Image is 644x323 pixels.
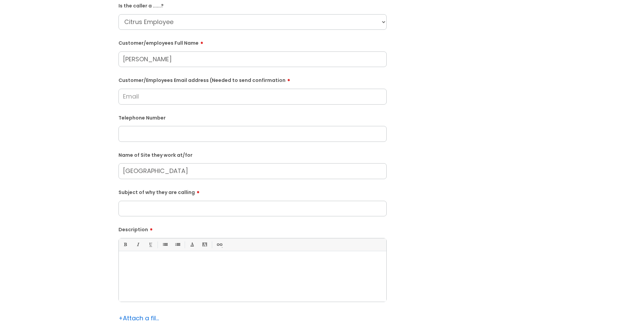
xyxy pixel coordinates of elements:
a: Link [215,240,223,249]
a: Italic (Ctrl-I) [133,240,142,249]
input: Email [118,89,387,104]
label: Is the caller a ......? [118,2,387,9]
a: Bold (Ctrl-B) [121,240,129,249]
label: Telephone Number [118,114,387,121]
a: 1. Ordered List (Ctrl-Shift-8) [173,240,182,249]
label: Description [118,224,387,233]
label: Customer/Employees Email address (Needed to send confirmation [118,75,387,83]
a: Underline(Ctrl-U) [146,240,154,249]
label: Name of Site they work at/for [118,151,387,158]
label: Subject of why they are calling [118,187,387,195]
a: Font Color [188,240,196,249]
a: • Unordered List (Ctrl-Shift-7) [161,240,169,249]
label: Customer/employees Full Name [118,38,387,46]
span: + [118,314,123,322]
a: Back Color [200,240,209,249]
